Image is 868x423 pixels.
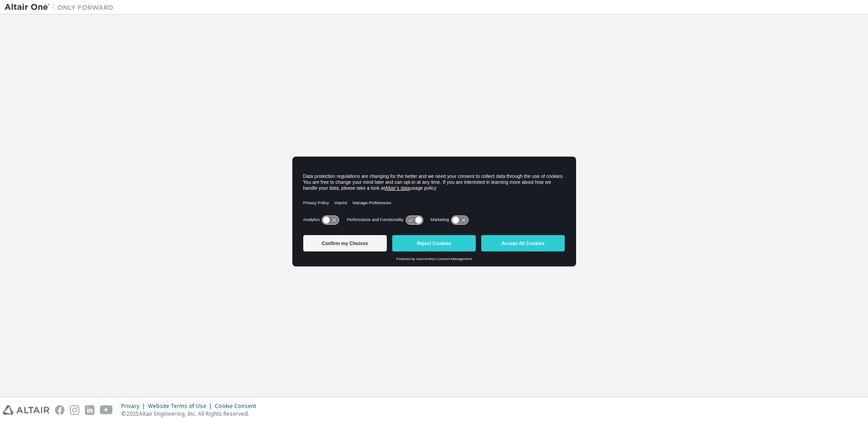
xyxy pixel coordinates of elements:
img: Altair One [5,3,118,12]
p: © 2025 Altair Engineering, Inc. All Rights Reserved. [121,410,261,418]
div: Website Terms of Use [148,403,215,410]
img: altair_logo.svg [3,405,49,415]
img: instagram.svg [70,405,79,415]
div: Privacy [121,403,148,410]
div: Cookie Consent [215,403,261,410]
img: facebook.svg [55,405,64,415]
img: youtube.svg [100,405,113,415]
img: linkedin.svg [85,405,94,415]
